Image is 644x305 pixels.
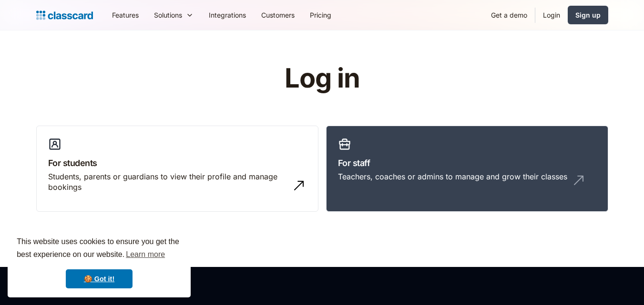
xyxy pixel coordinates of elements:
a: Login [535,4,568,26]
a: Get a demo [483,4,535,26]
a: Features [104,4,146,26]
div: Sign up [575,10,601,20]
h3: For staff [338,157,596,169]
div: Teachers, coaches or admins to manage and grow their classes [338,171,567,182]
span: This website uses cookies to ensure you get the best experience on our website. [17,236,182,262]
a: Logo [36,9,93,22]
div: Students, parents or guardians to view their profile and manage bookings [48,171,287,193]
a: Pricing [302,4,339,26]
a: Customers [254,4,302,26]
div: Solutions [154,10,182,20]
a: dismiss cookie message [66,269,133,288]
a: Sign up [568,6,608,24]
a: learn more about cookies [124,247,166,262]
a: For staffTeachers, coaches or admins to manage and grow their classes [326,126,608,212]
div: cookieconsent [8,227,191,297]
h3: For students [48,157,307,169]
a: For studentsStudents, parents or guardians to view their profile and manage bookings [36,126,318,212]
a: Integrations [201,4,254,26]
div: Solutions [146,4,201,26]
h1: Log in [171,64,473,93]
